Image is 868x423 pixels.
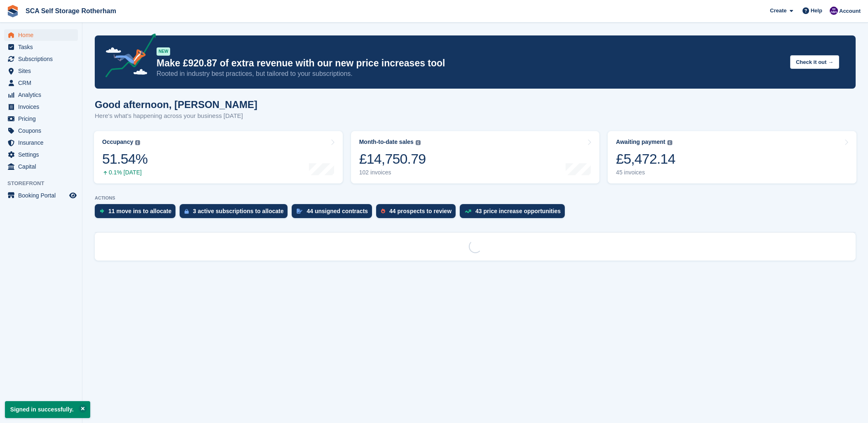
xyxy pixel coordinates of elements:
[94,131,343,183] a: Occupancy 51.54% 0.1% [DATE]
[616,139,665,146] div: Awaiting payment
[98,33,156,80] img: price-adjustments-announcement-icon-8257ccfd72463d97f412b2fc003d46551f7dbcb40ab6d574587a9cd5c0d94...
[4,190,78,201] a: menu
[18,137,68,148] span: Insurance
[102,169,147,176] div: 0.1% [DATE]
[667,140,672,145] img: icon-info-grey-7440780725fd019a000dd9b08b2336e03edf1995a4989e88bcd33f0948082b44.svg
[770,7,786,15] span: Create
[4,29,78,41] a: menu
[95,99,257,110] h1: Good afternoon, [PERSON_NAME]
[18,113,68,125] span: Pricing
[4,77,78,89] a: menu
[18,89,68,101] span: Analytics
[389,208,452,214] div: 44 prospects to review
[18,65,68,77] span: Sites
[135,140,140,145] img: icon-info-grey-7440780725fd019a000dd9b08b2336e03edf1995a4989e88bcd33f0948082b44.svg
[68,190,78,200] a: Preview store
[811,7,822,15] span: Help
[18,77,68,89] span: CRM
[18,101,68,113] span: Invoices
[185,209,189,214] img: active_subscription_to_allocate_icon-d502201f5373d7db506a760aba3b589e785aa758c864c3986d89f69b8ff3...
[359,169,426,176] div: 102 invoices
[4,89,78,101] a: menu
[292,204,376,222] a: 44 unsigned contracts
[180,204,292,222] a: 3 active subscriptions to allocate
[297,209,302,214] img: contract_signature_icon-13c848040528278c33f63329250d36e43548de30e8caae1d1a13099fd9432cc5.svg
[351,131,600,183] a: Month-to-date sales £14,750.79 102 invoices
[376,204,460,222] a: 44 prospects to review
[95,204,180,222] a: 11 move ins to allocate
[839,7,861,15] span: Account
[460,204,569,222] a: 43 price increase opportunities
[359,150,426,167] div: £14,750.79
[22,4,119,18] a: SCA Self Storage Rotherham
[102,139,133,146] div: Occupancy
[416,140,421,145] img: icon-info-grey-7440780725fd019a000dd9b08b2336e03edf1995a4989e88bcd33f0948082b44.svg
[4,125,78,136] a: menu
[18,29,68,41] span: Home
[4,41,78,53] a: menu
[830,7,838,15] img: Kelly Neesham
[5,401,90,418] p: Signed in successfully.
[18,190,68,201] span: Booking Portal
[465,209,471,213] img: price_increase_opportunities-93ffe204e8149a01c8c9dc8f82e8f89637d9d84a8eef4429ea346261dce0b2c0.svg
[4,65,78,77] a: menu
[4,149,78,160] a: menu
[475,208,561,214] div: 43 price increase opportunities
[102,150,147,167] div: 51.54%
[4,161,78,172] a: menu
[4,101,78,113] a: menu
[18,149,68,160] span: Settings
[193,208,283,214] div: 3 active subscriptions to allocate
[157,57,784,69] p: Make £920.87 of extra revenue with our new price increases tool
[616,150,675,167] div: £5,472.14
[4,113,78,125] a: menu
[608,131,856,183] a: Awaiting payment £5,472.14 45 invoices
[95,111,257,121] p: Here's what's happening across your business [DATE]
[18,53,68,65] span: Subscriptions
[18,41,68,53] span: Tasks
[95,195,856,201] p: ACTIONS
[7,179,82,188] span: Storefront
[4,53,78,65] a: menu
[306,208,368,214] div: 44 unsigned contracts
[381,209,385,214] img: prospect-51fa495bee0391a8d652442698ab0144808aea92771e9ea1ae160a38d050c398.svg
[108,208,171,214] div: 11 move ins to allocate
[790,55,839,69] button: Check it out →
[157,47,170,56] div: NEW
[157,69,784,78] p: Rooted in industry best practices, but tailored to your subscriptions.
[4,137,78,148] a: menu
[616,169,675,176] div: 45 invoices
[7,5,19,17] img: stora-icon-8386f47178a22dfd0bd8f6a31ec36ba5ce8667c1dd55bd0f319d3a0aa187defe.svg
[100,209,104,214] img: move_ins_to_allocate_icon-fdf77a2bb77ea45bf5b3d319d69a93e2d87916cf1d5bf7949dd705db3b84f3ca.svg
[359,139,414,146] div: Month-to-date sales
[18,125,68,136] span: Coupons
[18,161,68,172] span: Capital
